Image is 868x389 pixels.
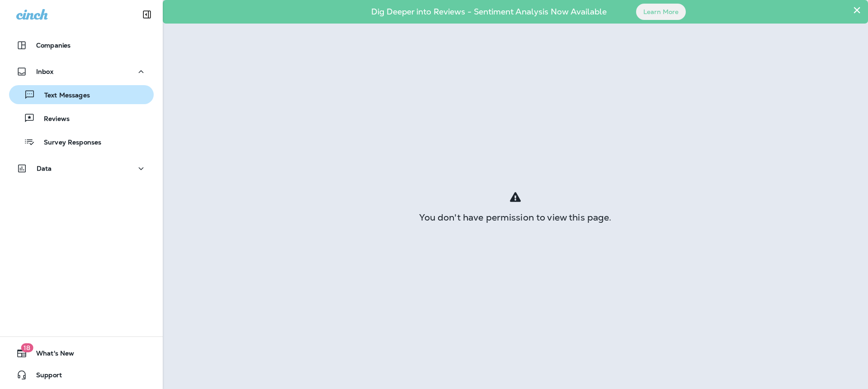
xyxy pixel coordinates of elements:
[9,109,154,128] button: Reviews
[853,3,861,17] button: Close
[27,350,74,360] span: What's New
[37,165,52,172] p: Data
[9,159,154,178] button: Data
[9,132,154,151] button: Survey Responses
[9,62,154,81] button: Inbox
[27,371,62,382] span: Support
[35,115,70,124] p: Reviews
[163,214,868,221] div: You don't have permission to view this page.
[9,85,154,104] button: Text Messages
[9,344,154,362] button: 18What's New
[345,10,633,13] p: Dig Deeper into Reviews - Sentiment Analysis Now Available
[36,68,53,75] p: Inbox
[134,5,160,24] button: Collapse Sidebar
[35,139,101,147] p: Survey Responses
[9,366,154,384] button: Support
[9,36,154,54] button: Companies
[36,42,71,49] p: Companies
[636,4,686,20] button: Learn More
[35,91,90,100] p: Text Messages
[21,343,33,352] span: 18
